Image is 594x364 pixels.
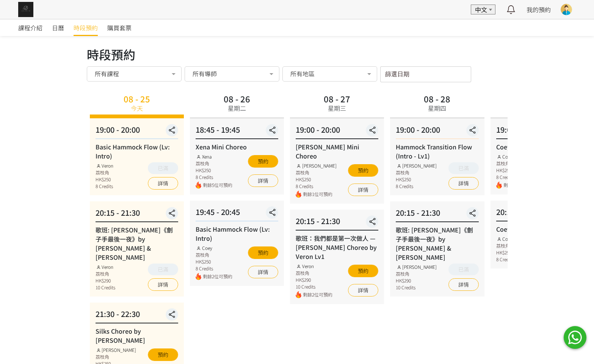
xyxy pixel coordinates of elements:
[203,182,232,189] span: 剩餘5位可預約
[396,183,437,190] div: 8 Credits
[496,242,514,249] div: 荔枝角
[348,164,378,177] button: 預約
[296,276,332,283] div: HK$290
[396,277,437,284] div: HK$290
[496,174,533,180] div: 8 Credits
[148,348,178,361] button: 預約
[203,273,232,280] span: 剩餘2位可預約
[87,45,508,63] div: 時段預約
[96,162,114,169] div: Veron
[107,19,132,36] a: 購買套票
[196,174,232,180] div: 8 Credits
[196,265,232,272] div: 8 Credits
[248,266,278,278] a: 詳情
[52,23,64,32] span: 日曆
[496,182,502,189] img: fire.png
[52,19,64,36] a: 日曆
[224,94,250,103] div: 08 - 26
[96,176,114,183] div: HK$250
[248,246,278,259] button: 預約
[96,347,136,353] div: [PERSON_NAME]
[95,70,119,77] span: 所有課程
[296,124,378,139] div: 19:00 - 20:00
[96,225,178,262] div: 歌班: [PERSON_NAME]《劊子手最後一夜》by [PERSON_NAME] & [PERSON_NAME]
[396,169,437,176] div: 荔枝角
[96,124,178,139] div: 19:00 - 20:00
[296,142,378,160] div: [PERSON_NAME] Mini Choreo
[396,264,437,270] div: [PERSON_NAME]
[74,19,98,36] a: 時段預約
[296,183,337,190] div: 8 Credits
[296,169,337,176] div: 荔枝角
[96,284,115,291] div: 10 Credits
[296,283,332,290] div: 10 Credits
[396,176,437,183] div: HK$250
[348,284,378,297] a: 詳情
[148,278,178,291] a: 詳情
[96,270,115,277] div: 荔枝角
[296,162,337,169] div: [PERSON_NAME]
[96,183,114,190] div: 8 Credits
[296,270,332,276] div: 荔枝角
[448,278,479,291] a: 詳情
[348,184,378,196] a: 詳情
[196,258,232,265] div: HK$250
[296,291,301,298] img: fire.png
[248,155,278,168] button: 預約
[148,264,178,275] button: 已滿
[303,291,332,298] span: 剩餘2位可預約
[131,104,143,113] div: 今天
[96,353,136,360] div: 荔枝角
[196,153,232,160] div: Xena
[496,142,579,151] div: Coey Mini Choreo
[496,249,514,256] div: HK$250
[196,160,232,167] div: 荔枝角
[124,94,150,103] div: 08 - 25
[324,94,350,103] div: 08 - 27
[196,142,278,151] div: Xena Mini Choreo
[18,19,42,36] a: 課程介紹
[107,23,132,32] span: 購買套票
[193,70,217,77] span: 所有導師
[290,70,315,77] span: 所有地區
[348,265,378,277] button: 預約
[296,176,337,183] div: HK$250
[96,308,178,323] div: 21:30 - 22:30
[248,174,278,187] a: 詳情
[196,251,232,258] div: 荔枝角
[18,2,33,17] img: img_61c0148bb0266
[424,94,450,103] div: 08 - 28
[496,235,514,242] div: Coey
[18,23,42,32] span: 課程介紹
[196,124,278,139] div: 18:45 - 19:45
[527,5,551,14] span: 我的預約
[396,270,437,277] div: 荔枝角
[380,66,471,82] input: 篩選日期
[228,104,246,113] div: 星期二
[396,124,478,139] div: 19:00 - 20:00
[96,207,178,222] div: 20:15 - 21:30
[96,169,114,176] div: 荔枝角
[196,167,232,174] div: HK$250
[496,256,514,263] div: 8 Credits
[496,153,533,160] div: Coey
[396,207,478,222] div: 20:15 - 21:30
[428,104,446,113] div: 星期四
[196,245,232,251] div: Coey
[148,162,178,174] button: 已滿
[396,162,437,169] div: [PERSON_NAME]
[396,284,437,291] div: 10 Credits
[96,277,115,284] div: HK$290
[96,142,178,160] div: Basic Hammock Flow (Lv: Intro)
[496,206,579,221] div: 20:15 - 21:15
[303,191,337,198] span: 剩餘1位可預約
[448,264,479,275] button: 已滿
[496,224,579,234] div: Coey Mini Choreo
[96,326,178,345] div: Silks Choreo by [PERSON_NAME]
[296,215,378,231] div: 20:15 - 21:30
[196,182,201,189] img: fire.png
[296,191,301,198] img: fire.png
[196,224,278,243] div: Basic Hammock Flow (Lv: Intro)
[503,182,533,189] span: 剩餘1位可預約
[296,234,378,261] div: 歌班：我們都是第一次做人 — [PERSON_NAME] Choreo by Veron Lv1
